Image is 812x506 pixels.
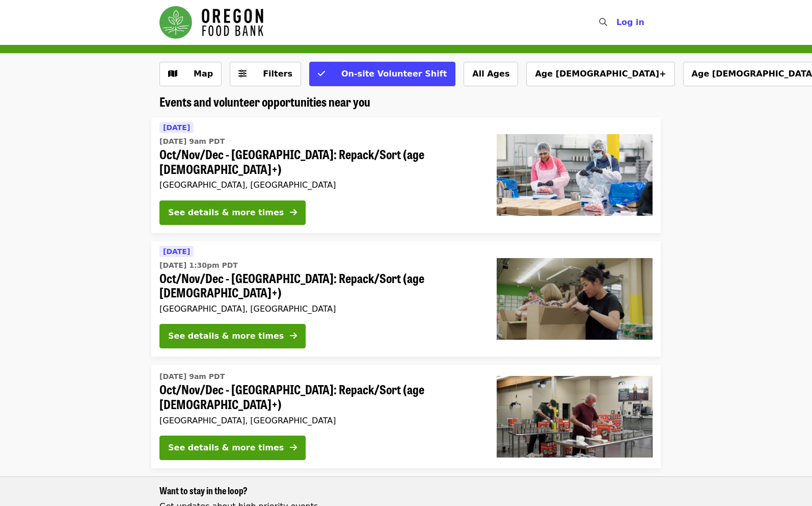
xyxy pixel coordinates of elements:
[464,62,518,86] button: All Ages
[159,62,222,86] button: Show map view
[168,330,284,342] div: See details & more times
[238,69,247,79] i: sliders-h icon
[159,371,225,382] time: [DATE] 9am PDT
[497,134,653,216] img: Oct/Nov/Dec - Beaverton: Repack/Sort (age 10+) organized by Oregon Food Bank
[159,147,480,176] span: Oct/Nov/Dec - [GEOGRAPHIC_DATA]: Repack/Sort (age [DEMOGRAPHIC_DATA]+)
[159,136,225,147] time: [DATE] 9am PDT
[616,17,644,27] span: Log in
[230,62,301,86] button: Filters (0 selected)
[599,17,607,27] i: search icon
[309,62,455,86] button: On-site Volunteer Shift
[163,247,190,256] span: [DATE]
[163,123,190,132] span: [DATE]
[159,92,370,110] span: Events and volunteer opportunities near you
[159,260,238,271] time: [DATE] 1:30pm PDT
[151,365,661,468] a: See details for "Oct/Nov/Dec - Portland: Repack/Sort (age 16+)"
[168,69,177,79] i: map icon
[497,258,653,340] img: Oct/Nov/Dec - Portland: Repack/Sort (age 8+) organized by Oregon Food Bank
[159,324,306,348] button: See details & more times
[318,69,325,79] i: check icon
[159,180,480,190] div: [GEOGRAPHIC_DATA], [GEOGRAPHIC_DATA]
[159,436,306,460] button: See details & more times
[151,117,661,233] a: See details for "Oct/Nov/Dec - Beaverton: Repack/Sort (age 10+)"
[608,12,653,33] button: Log in
[290,331,297,341] i: arrow-right icon
[194,69,213,79] span: Map
[159,304,480,314] div: [GEOGRAPHIC_DATA], [GEOGRAPHIC_DATA]
[290,443,297,452] i: arrow-right icon
[159,6,263,39] img: Oregon Food Bank - Home
[290,208,297,217] i: arrow-right icon
[159,484,248,497] span: Want to stay in the loop?
[341,69,447,79] span: On-site Volunteer Shift
[613,10,621,35] input: Search
[159,200,306,225] button: See details & more times
[151,241,661,357] a: See details for "Oct/Nov/Dec - Portland: Repack/Sort (age 8+)"
[168,207,284,219] div: See details & more times
[497,376,653,458] img: Oct/Nov/Dec - Portland: Repack/Sort (age 16+) organized by Oregon Food Bank
[263,69,292,79] span: Filters
[159,416,480,425] div: [GEOGRAPHIC_DATA], [GEOGRAPHIC_DATA]
[159,382,480,412] span: Oct/Nov/Dec - [GEOGRAPHIC_DATA]: Repack/Sort (age [DEMOGRAPHIC_DATA]+)
[526,62,674,86] button: Age [DEMOGRAPHIC_DATA]+
[168,442,284,454] div: See details & more times
[159,271,480,300] span: Oct/Nov/Dec - [GEOGRAPHIC_DATA]: Repack/Sort (age [DEMOGRAPHIC_DATA]+)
